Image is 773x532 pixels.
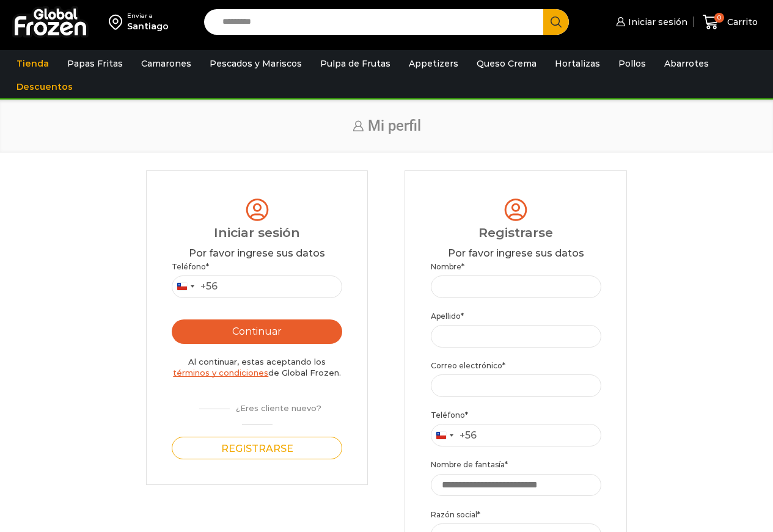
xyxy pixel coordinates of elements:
span: Iniciar sesión [625,16,687,28]
a: Camarones [135,52,197,75]
a: Pescados y Mariscos [203,52,308,75]
div: Por favor ingrese sus datos [172,247,342,261]
label: Nombre [431,261,601,272]
div: +56 [460,428,477,443]
label: Nombre de fantasía [431,459,601,470]
a: Descuentos [10,75,79,98]
a: Queso Crema [471,52,543,75]
label: Razón social [431,509,601,520]
a: Pulpa de Frutas [314,52,397,75]
label: Teléfono [172,261,342,272]
a: Hortalizas [549,52,606,75]
img: tabler-icon-user-circle.svg [243,196,271,224]
div: Enviar a [127,12,169,20]
label: Teléfono [431,409,601,421]
div: +56 [200,279,218,294]
button: Continuar [172,319,342,344]
button: Search button [543,9,569,35]
a: Appetizers [403,52,464,75]
label: Apellido [431,310,601,322]
div: Al continuar, estas aceptando los de Global Frozen. [172,356,342,379]
div: Iniciar sesión [172,224,342,242]
span: 0 [714,13,724,23]
a: Tienda [10,52,55,75]
button: Selected country [172,276,218,297]
div: ¿Eres cliente nuevo? [172,398,342,429]
button: Selected country [431,425,477,446]
a: Abarrotes [658,52,715,75]
span: Mi perfil [368,117,421,134]
div: Registrarse [431,224,601,242]
label: Correo electrónico [431,360,601,371]
span: Carrito [724,16,758,28]
img: address-field-icon.svg [109,12,127,32]
a: Iniciar sesión [613,10,687,34]
div: Por favor ingrese sus datos [431,247,601,261]
a: términos y condiciones [173,368,268,377]
div: Santiago [127,20,169,32]
a: Pollos [612,52,652,75]
a: Papas Fritas [61,52,129,75]
button: Registrarse [172,437,342,459]
img: tabler-icon-user-circle.svg [502,196,530,224]
a: 0 Carrito [700,8,761,37]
